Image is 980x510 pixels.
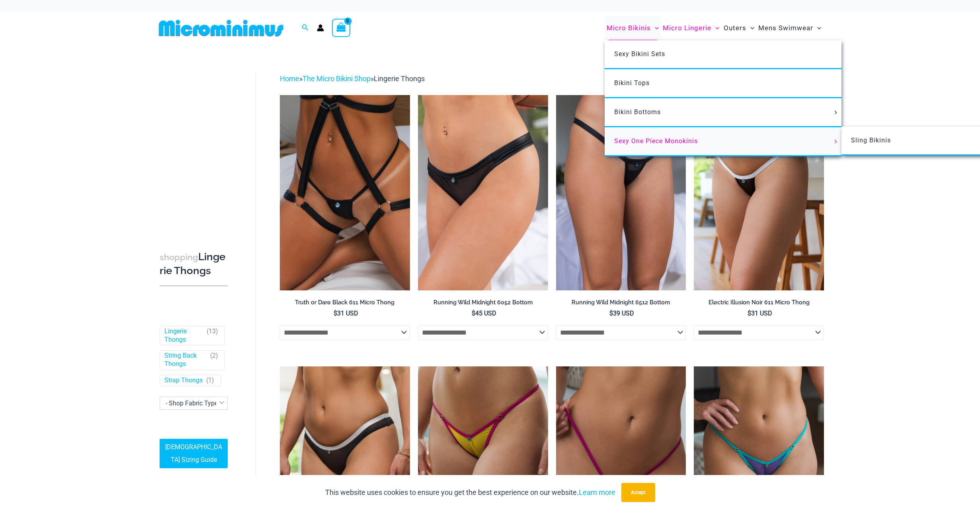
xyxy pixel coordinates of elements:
button: Accept [621,483,655,502]
span: ( ) [206,376,214,385]
a: View Shopping Cart, empty [332,19,350,37]
a: Mens SwimwearMenu ToggleMenu Toggle [756,16,823,40]
a: The Micro Bikini Shop [303,74,371,83]
h2: Electric Illusion Noir 611 Micro Thong [694,299,824,306]
img: Running Wild Midnight 6052 Bottom 01 [418,95,548,290]
span: Bikini Bottoms [614,108,661,116]
a: Bikini BottomsMenu ToggleMenu Toggle [605,98,841,127]
span: 13 [209,327,216,335]
a: Sexy Bikini Sets [605,40,841,69]
a: Account icon link [317,24,324,31]
span: 2 [212,352,216,359]
a: Learn more [579,488,615,496]
a: Micro BikinisMenu ToggleMenu Toggle [605,16,661,40]
a: Sexy One Piece MonokinisMenu ToggleMenu Toggle [605,127,841,156]
span: » » [280,74,425,83]
a: Electric Illusion Noir Micro 01Electric Illusion Noir Micro 02Electric Illusion Noir Micro 02 [694,95,824,290]
h2: Running Wild Midnight 6052 Bottom [418,299,548,306]
a: Strap Thongs [164,376,203,385]
a: [DEMOGRAPHIC_DATA] Sizing Guide [160,439,228,468]
span: $ [472,310,475,317]
span: Micro Bikinis [607,18,651,38]
span: Menu Toggle [832,111,840,115]
a: Running Wild Midnight 6052 Bottom 01Running Wild Midnight 1052 Top 6052 Bottom 05Running Wild Mid... [418,95,548,290]
span: Menu Toggle [651,18,659,38]
span: Sexy Bikini Sets [614,50,665,58]
bdi: 31 USD [748,310,772,317]
a: Running Wild Midnight 6052 Bottom [418,299,548,309]
img: Running Wild Midnight 6512 Bottom 10 [556,95,686,290]
a: Micro LingerieMenu ToggleMenu Toggle [661,16,721,40]
a: Electric Illusion Noir 611 Micro Thong [694,299,824,309]
span: Sling Bikinis [851,136,891,144]
a: Running Wild Midnight 6512 Bottom [556,299,686,309]
span: shopping [160,252,198,262]
a: OutersMenu ToggleMenu Toggle [722,16,756,40]
span: $ [334,310,337,317]
a: Home [280,74,299,83]
span: $ [748,310,751,317]
span: Lingerie Thongs [374,74,425,83]
span: ( ) [207,327,218,344]
p: This website uses cookies to ensure you get the best experience on our website. [325,487,615,498]
img: Electric Illusion Noir Micro 01 [694,95,824,290]
span: Sexy One Piece Monokinis [614,137,698,145]
img: Truth or Dare Black Micro 02 [280,95,410,290]
span: 1 [208,376,212,384]
a: Bikini Tops [605,69,841,98]
span: Menu Toggle [813,18,821,38]
span: Menu Toggle [711,18,719,38]
img: MM SHOP LOGO FLAT [156,19,287,37]
a: String Back Thongs [164,352,207,368]
bdi: 31 USD [334,310,358,317]
a: Search icon link [302,23,309,33]
span: Bikini Tops [614,79,650,87]
bdi: 45 USD [472,310,496,317]
span: Mens Swimwear [758,18,813,38]
span: $ [609,310,613,317]
span: Outers [724,18,746,38]
h2: Truth or Dare Black 611 Micro Thong [280,299,410,306]
span: Menu Toggle [746,18,754,38]
span: - Shop Fabric Type [160,397,227,409]
a: Lingerie Thongs [164,327,203,344]
span: ( ) [210,352,218,368]
span: Menu Toggle [832,140,840,144]
bdi: 39 USD [609,310,634,317]
a: Truth or Dare Black Micro 02Truth or Dare Black 1905 Bodysuit 611 Micro 12Truth or Dare Black 190... [280,95,410,290]
iframe: TrustedSite Certified [160,66,231,226]
h2: Running Wild Midnight 6512 Bottom [556,299,686,306]
a: Truth or Dare Black 611 Micro Thong [280,299,410,309]
span: - Shop Fabric Type [160,397,228,410]
nav: Site Navigation [603,15,824,41]
h3: Lingerie Thongs [160,250,228,278]
span: Micro Lingerie [663,18,711,38]
span: - Shop Fabric Type [166,399,218,407]
a: Running Wild Midnight 6512 Bottom 10Running Wild Midnight 6512 Bottom 2Running Wild Midnight 6512... [556,95,686,290]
